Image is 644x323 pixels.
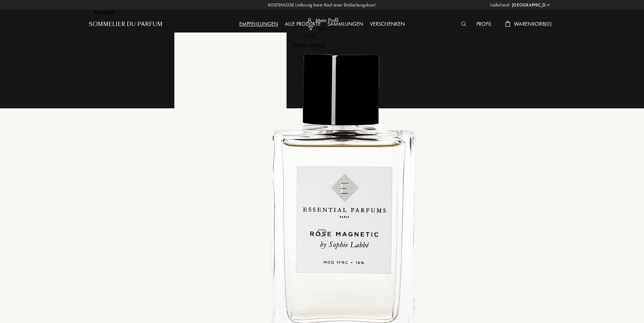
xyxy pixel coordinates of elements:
img: no_like_p.png [310,221,334,245]
a: Profil [473,20,495,27]
div: Profil [473,20,495,29]
a: Alle Produkte [281,20,324,27]
div: Sammlungen [324,20,367,29]
a: Sommelier du Parfum [89,20,163,28]
a: Verschenken [367,20,408,27]
div: Empfehlungen [236,20,281,29]
img: search_icn_white.svg [461,22,466,26]
span: Lieferland: [490,2,510,8]
a: Sammlungen [324,20,367,27]
span: Warenkorb ( 0 ) [514,20,552,27]
a: Empfehlungen [236,20,281,27]
div: Verschenken [367,20,408,29]
img: cart_white.svg [505,21,511,27]
div: Alle Produkte [281,20,324,29]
